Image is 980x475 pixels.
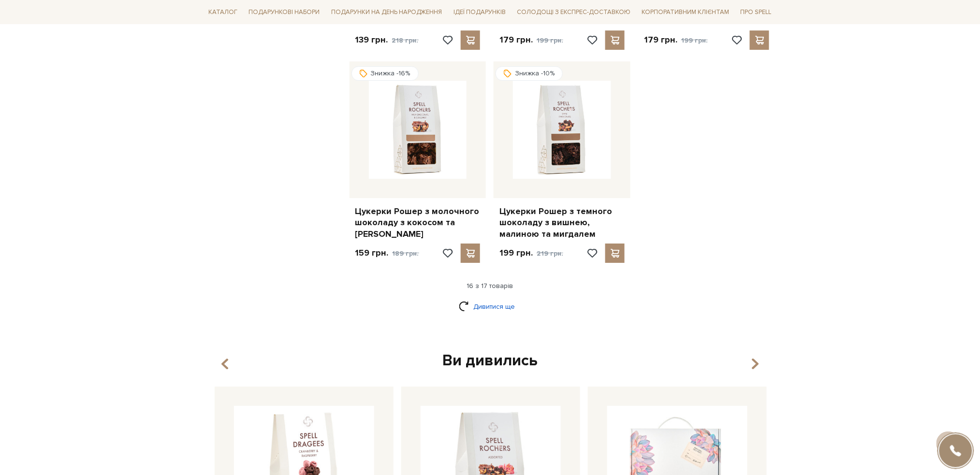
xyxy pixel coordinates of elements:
[459,298,522,315] a: Дивитися ще
[211,351,770,371] div: Ви дивились
[499,34,563,46] p: 179 грн.
[537,249,563,258] span: 219 грн.
[499,247,563,259] p: 199 грн.
[450,5,510,20] span: Ідеї подарунків
[513,4,634,20] a: Солодощі з експрес-доставкою
[355,34,419,46] p: 139 грн.
[245,5,324,20] span: Подарункові набори
[351,66,419,81] div: Знижка -16%
[644,34,708,46] p: 179 грн.
[205,5,242,20] span: Каталог
[393,249,419,258] span: 189 грн.
[496,66,563,81] div: Знижка -10%
[355,206,481,240] a: Цукерки Рошер з молочного шоколаду з кокосом та [PERSON_NAME]
[638,4,733,20] a: Корпоративним клієнтам
[392,36,419,44] span: 218 грн.
[537,36,563,44] span: 199 грн.
[327,5,446,20] span: Подарунки на День народження
[681,36,708,44] span: 199 грн.
[736,5,775,20] span: Про Spell
[355,247,419,259] p: 159 грн.
[499,206,625,240] a: Цукерки Рошер з темного шоколаду з вишнею, малиною та мигдалем
[201,282,779,290] div: 16 з 17 товарів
